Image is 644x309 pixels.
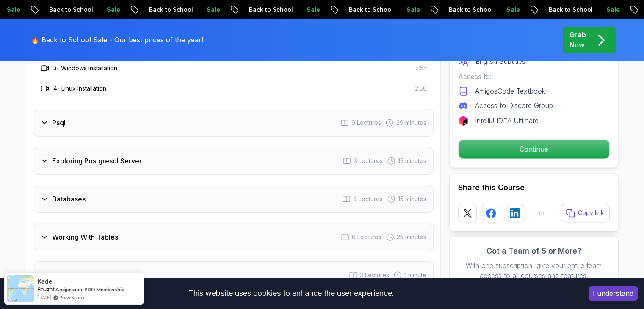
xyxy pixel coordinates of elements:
[404,271,426,279] span: 1 minute
[458,139,610,159] button: Continue
[409,6,467,14] p: Back to School
[353,195,383,203] span: 4 Lectures
[398,195,426,203] span: 15 minutes
[110,6,167,14] p: Back to School
[589,286,638,301] button: Accept cookies
[52,270,87,280] h3: Next Steps
[310,6,367,14] p: Back to School
[52,194,86,204] h3: Databases
[59,294,86,301] a: ProveSource
[578,209,604,217] p: Copy link
[458,182,610,193] h2: Share this Course
[37,278,52,285] span: Kade
[475,86,545,96] p: AmigosCode Textbook
[415,84,427,93] span: 2:58
[467,6,494,14] p: Sale
[475,116,539,126] p: IntelliJ IDEA Ultimate
[37,294,51,301] span: [DATE]
[52,232,118,242] h3: Working With Tables
[415,64,427,72] span: 2:55
[10,6,67,14] p: Back to School
[569,30,586,50] p: Grab Now
[458,72,610,82] p: Access to:
[267,6,294,14] p: Sale
[475,56,525,66] p: English Subtitles
[351,119,381,127] span: 9 Lectures
[210,6,267,14] p: Back to School
[33,261,434,289] button: Next Steps3 Lectures 1 minute
[458,245,610,257] h3: Got a Team of 5 or More?
[53,84,106,93] h3: 4 - Linux Installation
[397,233,426,241] span: 25 minutes
[67,6,94,14] p: Sale
[52,118,66,128] h3: Psql
[367,6,394,14] p: Sale
[458,116,468,126] img: jetbrains logo
[354,157,383,165] span: 3 Lectures
[55,286,124,292] a: Amigoscode PRO Membership
[53,64,117,72] h3: 3 - Windows Installation
[6,284,576,303] div: This website uses cookies to enhance the user experience.
[31,35,203,45] p: 🔥 Back to School Sale - Our best prices of the year!
[33,185,434,213] button: Databases4 Lectures 15 minutes
[167,6,194,14] p: Sale
[33,147,434,175] button: Exploring Postgresql Server3 Lectures 15 minutes
[567,6,594,14] p: Sale
[33,223,434,251] button: Working With Tables6 Lectures 25 minutes
[561,204,610,222] button: Copy link
[352,233,381,241] span: 6 Lectures
[37,286,55,292] span: Bought
[539,208,546,218] p: or
[459,140,609,158] p: Continue
[7,275,34,302] img: provesource social proof notification image
[360,271,389,279] span: 3 Lectures
[52,156,142,166] h3: Exploring Postgresql Server
[475,100,553,110] p: Access to Discord Group
[396,119,426,127] span: 29 minutes
[509,6,567,14] p: Back to School
[458,260,610,281] p: With one subscription, give your entire team access to all courses and features.
[398,157,426,165] span: 15 minutes
[33,109,434,137] button: Psql9 Lectures 29 minutes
